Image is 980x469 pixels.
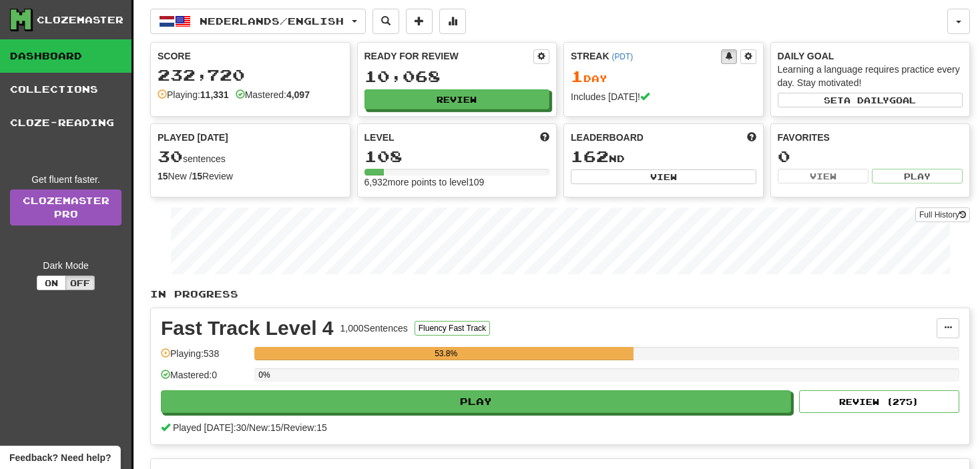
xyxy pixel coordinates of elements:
[571,67,583,85] span: 1
[778,49,963,63] div: Daily Goal
[364,148,550,165] div: 108
[258,347,634,360] div: 53.8%
[150,9,366,34] button: Nederlands/English
[571,131,644,144] span: Leaderboard
[415,321,490,336] button: Fluency Fast Track
[571,68,756,85] div: Day
[778,131,963,144] div: Favorites
[611,52,633,61] a: (PDT)
[37,276,66,290] button: On
[571,90,756,103] div: Includes [DATE]!
[9,451,111,464] span: Open feedback widget
[571,147,609,165] span: 162
[286,89,310,100] strong: 4,097
[406,9,433,34] button: Add sentence to collection
[158,49,343,63] div: Score
[37,13,124,27] div: Clozemaster
[872,169,963,183] button: Play
[571,49,721,63] div: Streak
[844,95,889,105] span: a daily
[540,131,549,144] span: Score more points to level up
[158,169,343,183] div: New / Review
[571,169,756,184] button: View
[236,88,310,101] div: Mastered:
[161,347,248,369] div: Playing: 538
[281,422,284,433] span: /
[778,63,963,89] div: Learning a language requires practice every day. Stay motivated!
[799,390,959,413] button: Review (275)
[778,169,869,183] button: View
[747,131,756,144] span: This week in points, UTC
[158,67,343,83] div: 232,720
[158,147,183,165] span: 30
[10,173,121,186] div: Get fluent faster.
[778,148,963,165] div: 0
[373,9,399,34] button: Search sentences
[364,68,550,85] div: 10,068
[364,131,395,144] span: Level
[158,171,168,181] strong: 15
[173,422,246,433] span: Played [DATE]: 30
[246,422,249,433] span: /
[915,207,970,222] button: Full History
[158,148,343,165] div: sentences
[10,189,121,225] a: ClozemasterPro
[65,276,95,290] button: Off
[200,15,344,27] span: Nederlands / English
[158,88,229,101] div: Playing:
[439,9,466,34] button: More stats
[778,93,963,107] button: Seta dailygoal
[10,259,121,272] div: Dark Mode
[364,89,550,109] button: Review
[364,175,550,189] div: 6,932 more points to level 109
[571,148,756,165] div: nd
[249,422,280,433] span: New: 15
[192,171,202,181] strong: 15
[364,49,534,63] div: Ready for Review
[200,89,229,100] strong: 11,331
[283,422,326,433] span: Review: 15
[161,368,248,390] div: Mastered: 0
[340,322,408,335] div: 1,000 Sentences
[150,288,970,301] p: In Progress
[161,390,791,413] button: Play
[158,131,228,144] span: Played [DATE]
[161,318,334,338] div: Fast Track Level 4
